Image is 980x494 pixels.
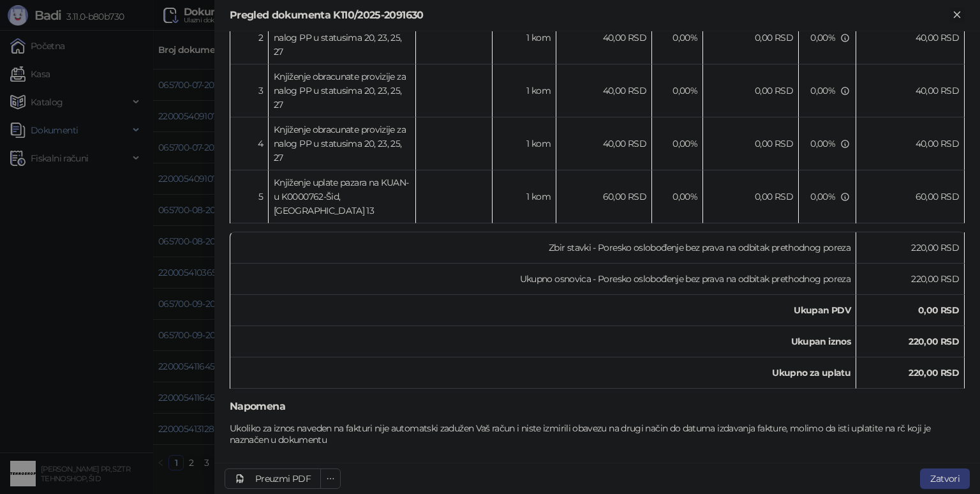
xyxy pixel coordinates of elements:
div: Knjiženje obracunate provizije za nalog PP u statusima 20, 23, 25, 27 [274,17,410,59]
td: 0,00 RSD [703,117,799,170]
td: 0,00 RSD [703,170,799,223]
a: Preuzmi PDF [225,468,321,489]
div: Ukoliko za iznos naveden na fakturi nije automatski zadužen Vaš račun i niste izmirili obavezu na... [228,423,966,445]
div: Knjiženje uplate pazara na KUAN-u K0000762-Šid, [GEOGRAPHIC_DATA] 13 [274,176,410,218]
strong: 220,00 RSD [909,336,959,347]
td: 60,00 RSD [856,170,965,223]
strong: Ukupan PDV [794,304,850,316]
span: ellipsis [326,474,335,483]
td: 0,00 RSD [703,64,799,117]
td: 0,00 RSD [703,11,799,64]
button: Zatvori [949,8,965,23]
td: 40,00 RSD [856,117,965,170]
button: Zatvori [920,468,970,489]
strong: 220,00 RSD [909,367,959,378]
td: Ukupno osnovica - Poresko oslobođenje bez prava na odbitak prethodnog poreza [230,264,856,295]
span: 0,00 % [810,85,835,96]
td: 40,00 RSD [556,64,652,117]
div: Knjiženje obracunate provizije za nalog PP u statusima 20, 23, 25, 27 [274,70,410,112]
div: Knjiženje obracunate provizije za nalog PP u statusima 20, 23, 25, 27 [274,123,410,165]
td: 40,00 RSD [856,64,965,117]
td: Zbir stavki - Poresko oslobođenje bez prava na odbitak prethodnog poreza [230,232,856,264]
td: 220,00 RSD [856,264,965,295]
td: 1 kom [493,11,556,64]
strong: Ukupan iznos [791,336,850,347]
td: 1 kom [493,117,556,170]
td: 220,00 RSD [856,232,965,264]
strong: 0,00 RSD [918,304,959,316]
td: 0,00% [652,170,703,223]
td: 1 kom [493,170,556,223]
span: 0,00 % [810,191,835,202]
span: 0,00 % [810,32,835,43]
h5: Napomena [230,399,965,414]
strong: Ukupno za uplatu [772,367,850,378]
td: 40,00 RSD [556,11,652,64]
td: 5 [230,170,269,223]
td: 4 [230,117,269,170]
td: 1 kom [493,64,556,117]
td: 0,00% [652,117,703,170]
td: 3 [230,64,269,117]
td: 40,00 RSD [556,117,652,170]
span: 0,00 % [810,138,835,149]
td: 60,00 RSD [556,170,652,223]
td: 40,00 RSD [856,11,965,64]
td: 0,00% [652,11,703,64]
div: Preuzmi PDF [255,473,311,484]
td: 2 [230,11,269,64]
td: 0,00% [652,64,703,117]
div: Pregled dokumenta K110/2025-2091630 [230,8,949,23]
